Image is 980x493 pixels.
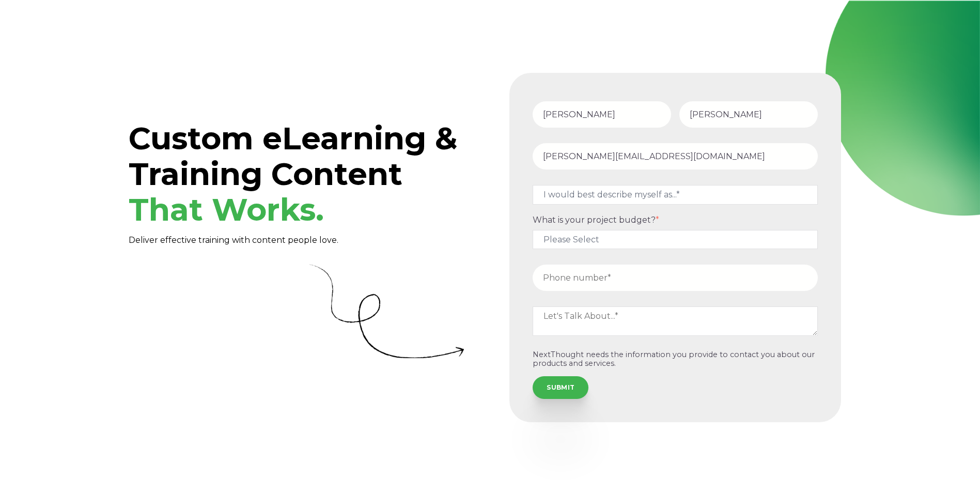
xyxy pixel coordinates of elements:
input: SUBMIT [533,376,588,399]
input: First Name* [533,101,671,128]
input: Last Name* [679,101,818,128]
span: What is your project budget? [533,215,656,225]
input: Phone number* [533,265,818,291]
span: That Works. [129,191,324,228]
span: Custom eLearning & Training Content [129,119,457,228]
p: NextThought needs the information you provide to contact you about our products and services. [533,350,818,368]
input: Email Address* [533,143,818,170]
span: Deliver effective training with content people love. [129,235,338,245]
img: Curly Arrow [309,264,464,358]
